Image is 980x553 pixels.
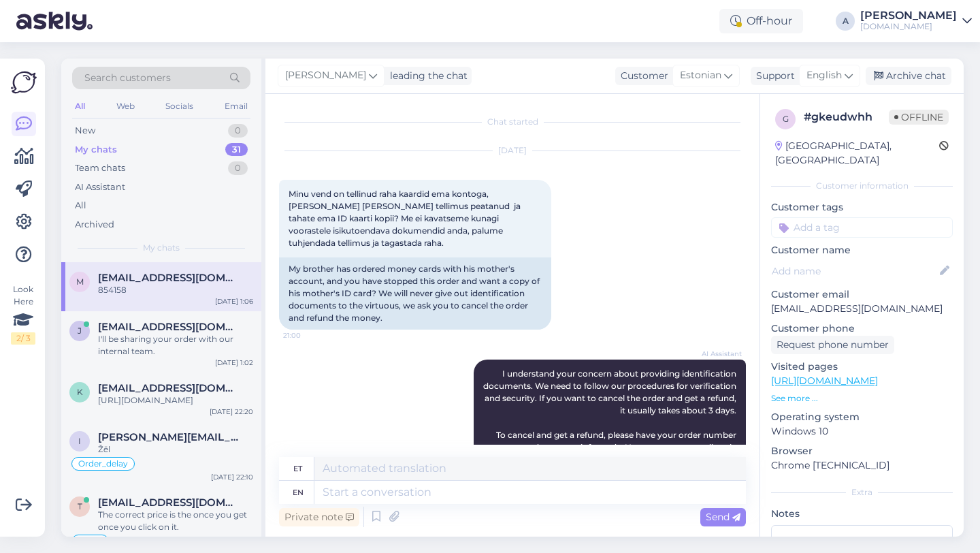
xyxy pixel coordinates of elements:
div: 31 [225,143,248,157]
div: I'll be sharing your order with our internal team. [98,333,253,358]
img: Askly Logo [11,69,37,95]
div: Email [222,97,250,115]
span: inga-kun@inbox.lv [98,431,240,443]
span: AI Assistant [691,349,742,359]
span: [PERSON_NAME] [285,68,366,83]
a: [URL][DOMAIN_NAME] [771,375,878,387]
div: My chats [75,143,117,157]
span: myojin199@gmail.com [98,272,240,284]
div: [URL][DOMAIN_NAME] [98,394,253,407]
p: Windows 10 [771,424,953,439]
span: g [783,114,789,124]
div: Chat started [279,116,746,128]
p: Customer tags [771,200,953,215]
p: Customer email [771,287,953,302]
div: Team chats [75,161,125,175]
div: Web [114,97,137,115]
div: en [293,481,304,504]
div: [DATE] 1:06 [215,296,253,306]
div: Socials [163,97,196,115]
div: [GEOGRAPHIC_DATA], [GEOGRAPHIC_DATA] [775,139,939,168]
span: My chats [143,242,180,254]
p: Customer phone [771,321,953,336]
span: m [76,276,84,287]
span: Search customers [84,71,171,85]
div: 854158 [98,284,253,296]
div: [DOMAIN_NAME] [860,21,957,32]
p: Operating system [771,410,953,424]
div: # gkeudwhh [804,109,889,125]
p: Visited pages [771,360,953,374]
span: jaak.ilves@gmail.com [98,321,240,333]
div: [DATE] [279,144,746,157]
div: 0 [228,161,248,175]
span: taiffu@hotmail.com [98,496,240,509]
div: 0 [228,124,248,138]
div: All [72,97,88,115]
p: [EMAIL_ADDRESS][DOMAIN_NAME] [771,302,953,316]
div: All [75,199,86,212]
div: Archive chat [866,67,951,85]
span: kortenodcc@gmail.com [98,382,240,394]
div: et [293,457,302,480]
p: Chrome [TECHNICAL_ID] [771,458,953,473]
span: k [77,387,83,397]
div: New [75,124,95,138]
span: English [806,68,842,83]
p: Notes [771,507,953,521]
div: The correct price is the once you get once you click on it. [98,509,253,533]
div: My brother has ordered money cards with his mother's account, and you have stopped this order and... [279,257,551,330]
span: Order_delay [78,460,128,468]
span: Offline [889,110,949,125]
div: Private note [279,508,359,526]
span: Estonian [680,68,721,83]
div: Customer [615,69,668,83]
span: Send [706,511,740,523]
div: Support [751,69,795,83]
div: Archived [75,218,114,232]
span: i [78,436,81,446]
input: Add name [772,264,937,279]
div: AI Assistant [75,180,125,194]
p: See more ... [771,392,953,405]
div: 2 / 3 [11,332,35,345]
div: [DATE] 1:02 [215,358,253,368]
div: [PERSON_NAME] [860,10,957,21]
div: [DATE] 22:10 [211,472,253,482]
span: I understand your concern about providing identification documents. We need to follow our procedu... [483,368,738,477]
span: Minu vend on tellinud raha kaardid ema kontoga, [PERSON_NAME] [PERSON_NAME] tellimus peatanud ja ... [289,189,523,248]
span: j [78,326,82,336]
div: Žēl [98,443,253,456]
input: Add a tag [771,217,953,238]
div: Customer information [771,180,953,192]
a: [PERSON_NAME][DOMAIN_NAME] [860,10,972,32]
div: Look Here [11,283,35,345]
div: A [836,12,855,31]
p: Customer name [771,243,953,257]
p: Browser [771,444,953,458]
span: 21:00 [283,330,334,341]
div: Request phone number [771,336,894,354]
span: t [78,501,82,511]
div: Extra [771,486,953,499]
div: leading the chat [385,69,468,83]
div: Off-hour [719,9,803,33]
div: [DATE] 22:20 [210,407,253,417]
